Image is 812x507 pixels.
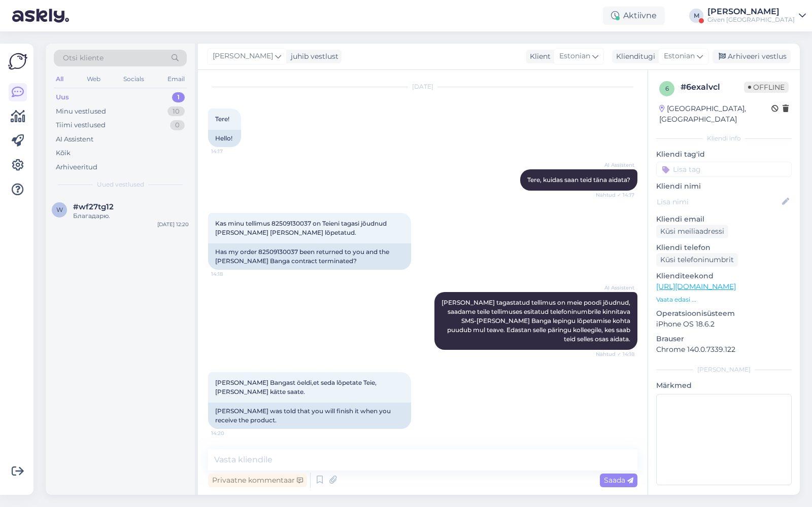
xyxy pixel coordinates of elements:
[73,211,189,221] div: Благадарю.
[208,82,637,91] div: [DATE]
[211,148,249,155] span: 14:17
[612,51,655,62] div: Klienditugi
[56,162,97,172] div: Arhiveeritud
[656,242,792,253] p: Kliendi telefon
[604,476,633,485] span: Saada
[215,379,378,395] span: [PERSON_NAME] Bangast öeldi,et seda lõpetate Teie, [PERSON_NAME] kätte saate.
[656,308,792,319] p: Operatsioonisüsteem
[596,350,634,358] span: Nähtud ✓ 14:18
[713,50,791,63] div: Arhiveeri vestlus
[63,53,104,63] span: Otsi kliente
[85,73,103,86] div: Web
[656,134,792,143] div: Kliendi info
[211,270,249,278] span: 14:18
[170,120,185,130] div: 0
[656,181,792,192] p: Kliendi nimi
[707,16,795,24] div: Given [GEOGRAPHIC_DATA]
[659,103,771,125] div: [GEOGRAPHIC_DATA], [GEOGRAPHIC_DATA]
[656,253,738,267] div: Küsi telefoninumbrit
[172,92,185,102] div: 1
[56,120,106,130] div: Tiimi vestlused
[596,191,634,199] span: Nähtud ✓ 14:17
[215,220,388,236] span: Kas minu tellimus 82509130037 on Teieni tagasi jõudnud [PERSON_NAME] [PERSON_NAME] lõpetatud.
[656,225,728,238] div: Küsi meiliaadressi
[527,176,630,184] span: Tere, kuidas saan teid täna aidata?
[681,81,744,93] div: # 6exalvcl
[208,403,411,429] div: [PERSON_NAME] was told that you will finish it when you receive the product.
[56,134,93,144] div: AI Assistent
[56,206,63,213] span: w
[442,299,632,343] span: [PERSON_NAME] tagastatud tellimus on meie poodi jõudnud, saadame teile tellimuses esitatud telefo...
[689,9,703,23] div: M
[157,221,189,228] div: [DATE] 12:20
[596,284,634,292] span: AI Assistent
[656,344,792,355] p: Chrome 140.0.7339.122
[744,82,789,93] span: Offline
[56,148,71,158] div: Kõik
[165,73,187,86] div: Email
[54,73,65,86] div: All
[656,334,792,344] p: Brauser
[657,196,780,207] input: Lisa nimi
[596,161,634,169] span: AI Assistent
[664,51,695,62] span: Estonian
[121,73,146,86] div: Socials
[8,52,27,71] img: Askly Logo
[665,85,669,92] span: 6
[656,380,792,391] p: Märkmed
[656,282,736,291] a: [URL][DOMAIN_NAME]
[526,51,551,62] div: Klient
[97,180,144,189] span: Uued vestlused
[707,8,806,24] a: [PERSON_NAME]Given [GEOGRAPHIC_DATA]
[208,474,307,487] div: Privaatne kommentaar
[208,130,241,147] div: Hello!
[213,51,273,62] span: [PERSON_NAME]
[656,295,792,304] p: Vaata edasi ...
[656,214,792,225] p: Kliendi email
[208,243,411,270] div: Has my order 82509130037 been returned to you and the [PERSON_NAME] Banga contract terminated?
[287,51,339,62] div: juhib vestlust
[215,115,229,123] span: Tere!
[167,106,185,117] div: 10
[56,92,69,102] div: Uus
[56,106,106,117] div: Minu vestlused
[603,7,665,25] div: Aktiivne
[656,162,792,177] input: Lisa tag
[559,51,590,62] span: Estonian
[73,202,114,211] span: #wf27tg12
[656,365,792,374] div: [PERSON_NAME]
[707,8,795,16] div: [PERSON_NAME]
[656,319,792,330] p: iPhone OS 18.6.2
[211,429,249,437] span: 14:20
[656,149,792,160] p: Kliendi tag'id
[656,271,792,281] p: Klienditeekond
